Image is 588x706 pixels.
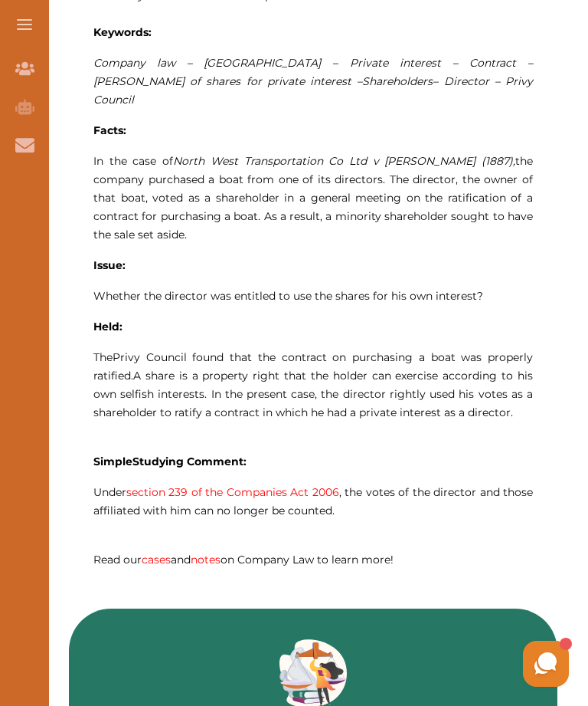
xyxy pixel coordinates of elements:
span: A share is a property right that the holder can exercise according to his own selfish interests. ... [93,369,533,419]
strong: Held: [93,320,122,333]
span: Privy Council found that the contract on purchasing a boat was properly ratified. [93,350,533,383]
a: notes [191,553,220,566]
strong: Keywords: [93,25,152,39]
span: Read our and on Company Law to learn more! [93,553,394,566]
span: Shareholders [362,74,433,88]
em: North West Transportation Co Ltd v [PERSON_NAME] (1887), [173,154,515,168]
strong: Issue: [93,258,126,272]
span: Company law [93,56,175,70]
span: Under , the votes of the director and those affiliated with him can no longer be counted. [93,485,533,517]
a: cases [142,553,171,566]
a: section 239 of the Companies Act 2006 [126,485,339,499]
span: – [GEOGRAPHIC_DATA] – Private interest – Contract – [PERSON_NAME] of shares for private interest – [93,56,533,88]
span: – Director – Privy Council [93,74,533,107]
span: In the case of the company purchased a boat from one of its directors. The director, the owner of... [93,154,533,241]
span: The [93,350,113,364]
strong: SimpleStudying Comment: [93,455,247,468]
strong: Facts: [93,123,126,137]
span: Whether the director was entitled to use the shares for his own interest? [93,289,483,303]
iframe: HelpCrunch [220,637,573,691]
